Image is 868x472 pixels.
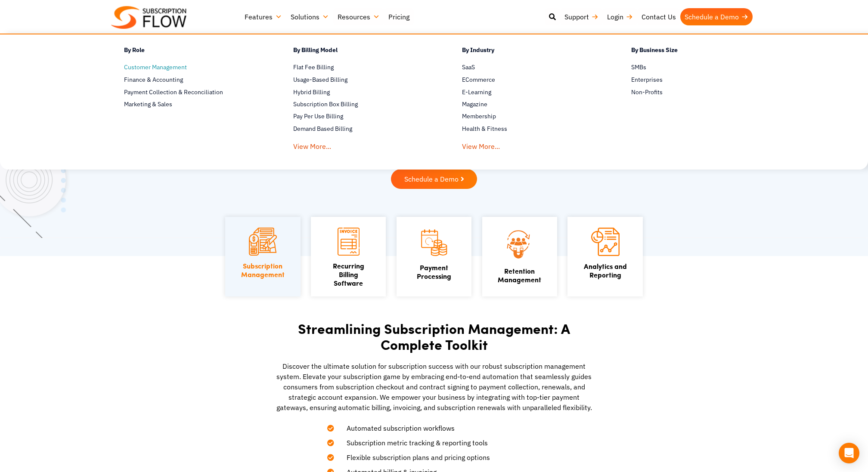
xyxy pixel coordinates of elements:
a: Flat Fee Billing [293,62,432,72]
span: Payment Collection & Reconciliation [124,88,223,97]
a: Contact Us [637,8,680,25]
a: SaaS [462,62,601,72]
span: Subscription metric tracking & reporting tools [336,438,488,448]
span: Subscription Box Billing [293,100,358,109]
a: SMBs [631,62,770,72]
span: E-Learning [462,88,491,97]
span: SMBs [631,63,646,72]
span: Finance & Accounting [124,75,183,84]
span: Customer Management [124,63,187,72]
span: Schedule a Demo [404,176,459,182]
a: Health & Fitness [462,124,601,134]
a: Resources [333,8,384,25]
a: Subscription Box Billing [293,99,432,110]
a: ECommerce [462,74,601,85]
a: Schedule a Demo [391,169,477,189]
a: Schedule a Demo [680,8,753,25]
a: Hybrid Billing [293,87,432,97]
a: Non-Profits [631,87,770,97]
p: Discover the ultimate solution for subscription success with our robust subscription management s... [275,361,593,413]
a: Analytics andReporting [584,261,627,280]
a: Support [560,8,603,25]
h2: Streamlining Subscription Management: A Complete Toolkit [275,321,593,352]
img: Payment Processing icon [420,228,448,257]
a: Pricing [384,8,414,25]
a: Features [240,8,286,25]
a: View More... [462,136,500,152]
a: PaymentProcessing [417,262,451,281]
img: Retention Management icon [495,228,545,260]
h4: By Business Size [631,45,770,58]
h4: By Billing Model [293,45,432,58]
span: SaaS [462,63,475,72]
span: Non-Profits [631,88,663,97]
h4: By Role [124,45,263,58]
div: Open Intercom Messenger [839,443,859,463]
span: Enterprises [631,75,663,84]
a: Retention Management [498,266,541,284]
a: Enterprises [631,74,770,85]
img: Analytics and Reporting icon [591,228,620,256]
img: Recurring Billing Software icon [338,228,360,256]
a: Finance & Accounting [124,74,263,85]
a: Marketing & Sales [124,99,263,110]
span: ECommerce [462,75,495,84]
span: Flexible subscription plans and pricing options [336,452,490,463]
span: Marketing & Sales [124,100,172,109]
a: Login [603,8,637,25]
span: Usage-Based Billing [293,75,347,84]
a: Recurring Billing Software [333,261,364,288]
a: Solutions [286,8,333,25]
a: Pay Per Use Billing [293,111,432,122]
a: Payment Collection & Reconciliation [124,87,263,97]
a: E-Learning [462,87,601,97]
img: Subscription Management icon [249,228,277,256]
a: Usage-Based Billing [293,74,432,85]
a: Membership [462,111,601,122]
a: Customer Management [124,62,263,72]
span: Flat Fee Billing [293,63,334,72]
a: SubscriptionManagement [241,261,285,279]
span: Hybrid Billing [293,88,330,97]
a: Demand Based Billing [293,124,432,134]
img: Subscriptionflow [111,6,186,29]
a: View More... [293,136,331,152]
h4: By Industry [462,45,601,58]
a: Magazine [462,99,601,110]
span: Automated subscription workflows [336,423,455,433]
